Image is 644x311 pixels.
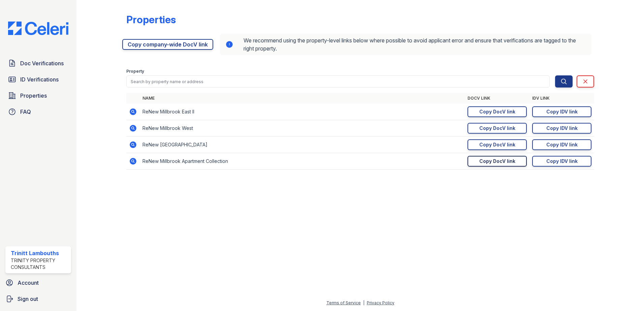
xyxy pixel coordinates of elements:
a: Copy DocV link [468,156,527,167]
a: Terms of Service [326,300,361,305]
span: Doc Verifications [20,59,64,67]
div: Copy IDV link [546,158,578,165]
a: ID Verifications [5,73,71,86]
a: Copy DocV link [468,123,527,134]
a: Privacy Policy [367,300,394,305]
div: Copy DocV link [479,108,515,115]
div: Copy DocV link [479,141,515,148]
th: DocV Link [465,93,529,104]
td: ReNew Millbrook East II [140,104,465,120]
th: Name [140,93,465,104]
div: Trinity Property Consultants [11,257,68,271]
a: Copy DocV link [468,106,527,117]
img: CE_Logo_Blue-a8612792a0a2168367f1c8372b55b34899dd931a85d93a1a3d3e32e68fde9ad4.png [3,22,74,35]
a: Account [3,276,74,289]
input: Search by property name or address [126,75,550,88]
td: ReNew Millbrook Apartment Collection [140,153,465,170]
a: Copy DocV link [468,139,527,150]
div: Trinitt Lambouths [11,249,68,257]
span: Account [18,279,39,287]
div: We recommend using the property-level links below where possible to avoid applicant error and ens... [220,34,591,55]
a: Properties [5,89,71,102]
span: Properties [20,92,47,100]
div: Properties [126,13,176,26]
label: Property [126,69,144,74]
div: Copy IDV link [546,125,578,132]
span: Sign out [18,295,38,303]
a: Copy company-wide DocV link [122,39,213,50]
a: Copy IDV link [532,106,591,117]
a: Sign out [3,292,74,306]
a: FAQ [5,105,71,118]
td: ReNew Millbrook West [140,120,465,137]
div: Copy DocV link [479,158,515,165]
a: Copy IDV link [532,123,591,134]
th: IDV Link [529,93,594,104]
div: Copy IDV link [546,141,578,148]
span: ID Verifications [20,75,59,83]
a: Copy IDV link [532,156,591,167]
a: Doc Verifications [5,57,71,70]
td: ReNew [GEOGRAPHIC_DATA] [140,137,465,153]
div: | [363,300,364,305]
div: Copy DocV link [479,125,515,132]
span: FAQ [20,108,31,116]
a: Copy IDV link [532,139,591,150]
div: Copy IDV link [546,108,578,115]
